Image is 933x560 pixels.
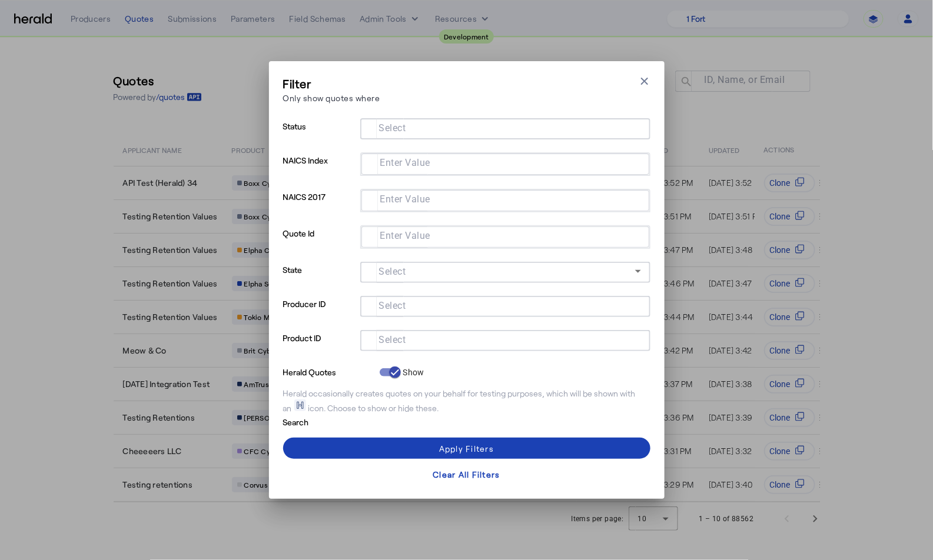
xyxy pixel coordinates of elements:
[370,298,641,312] mat-chip-grid: Selection
[370,121,641,135] mat-chip-grid: Selection
[379,266,406,278] mat-label: Select
[379,335,406,346] mat-label: Select
[283,152,356,189] p: NAICS Index
[283,438,650,459] button: Apply Filters
[283,364,375,378] p: Herald Quotes
[283,464,650,485] button: Clear All Filters
[371,192,640,206] mat-chip-grid: Selection
[379,123,406,134] mat-label: Select
[283,92,380,104] p: Only show quotes where
[380,231,431,242] mat-label: Enter Value
[283,330,356,364] p: Product ID
[283,414,375,428] p: Search
[283,189,356,225] p: NAICS 2017
[433,468,500,481] div: Clear All Filters
[283,75,380,92] h3: Filter
[283,296,356,330] p: Producer ID
[283,118,356,152] p: Status
[380,158,431,169] mat-label: Enter Value
[283,388,650,414] div: Herald occasionally creates quotes on your behalf for testing purposes, which will be shown with ...
[380,194,431,205] mat-label: Enter Value
[370,332,641,346] mat-chip-grid: Selection
[371,156,640,170] mat-chip-grid: Selection
[371,229,640,243] mat-chip-grid: Selection
[379,301,406,312] mat-label: Select
[401,366,424,378] label: Show
[439,442,494,455] div: Apply Filters
[283,225,356,262] p: Quote Id
[283,262,356,296] p: State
